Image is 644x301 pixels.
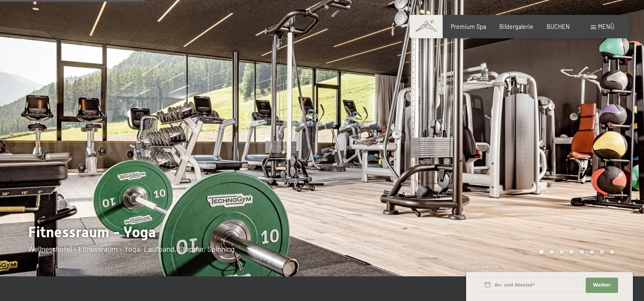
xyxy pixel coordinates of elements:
a: Bildergalerie [499,23,533,30]
span: Schnellanfrage [466,264,498,269]
div: Carousel Page 5 [580,250,584,254]
span: Weiter [593,282,611,289]
div: Carousel Page 3 [560,250,564,254]
div: Carousel Page 1 (Current Slide) [539,250,544,254]
div: Carousel Pagination [536,250,614,254]
div: Carousel Page 7 [600,250,604,254]
button: Weiter [586,278,618,293]
div: Carousel Page 2 [550,250,554,254]
div: Carousel Page 4 [570,250,574,254]
div: Carousel Page 6 [590,250,594,254]
span: Menü [598,23,614,30]
a: Premium Spa [451,23,486,30]
div: Carousel Page 8 [610,250,614,254]
a: BUCHEN [547,23,570,30]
